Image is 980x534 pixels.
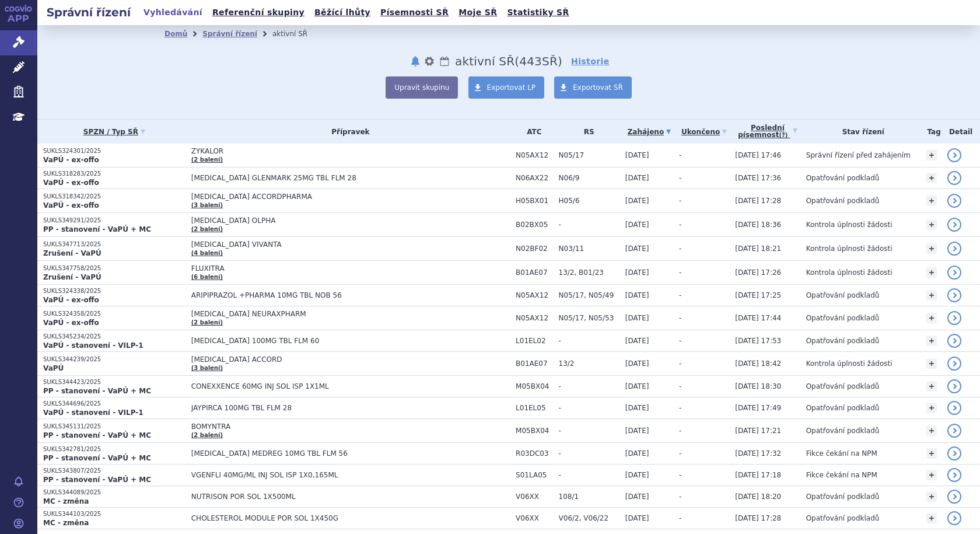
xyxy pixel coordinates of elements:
[516,449,552,458] span: R03DC03
[516,314,552,322] span: N05AX12
[625,404,649,412] span: [DATE]
[921,120,942,144] th: Tag
[926,358,937,369] a: +
[625,174,649,182] span: [DATE]
[377,5,452,20] a: Písemnosti SŘ
[735,291,781,299] span: [DATE] 17:25
[516,493,552,501] span: V06XX
[679,382,681,390] span: -
[926,336,937,346] a: +
[43,519,89,527] strong: MC - změna
[625,314,649,322] span: [DATE]
[679,174,681,182] span: -
[679,291,681,299] span: -
[43,225,151,233] strong: PP - stanovení - VaPÚ + MC
[625,471,649,479] span: [DATE]
[43,467,185,475] p: SUKLS343807/2025
[43,476,151,484] strong: PP - stanovení - VaPÚ + MC
[559,360,619,368] span: 13/2
[516,197,552,205] span: H05BX01
[559,404,619,412] span: -
[43,378,185,386] p: SUKLS344423/2025
[926,267,937,278] a: +
[947,401,961,415] a: detail
[947,446,961,460] a: detail
[735,221,781,229] span: [DATE] 18:36
[191,382,483,390] span: CONEXXENCE 60MG INJ SOL ISP 1X1ML
[514,54,562,68] span: ( SŘ)
[516,427,552,435] span: M05BX04
[559,449,619,458] span: -
[43,409,143,417] strong: VaPÚ - stanovení - VILP-1
[191,432,223,438] a: (2 balení)
[409,54,421,68] button: notifikace
[926,491,937,502] a: +
[43,240,185,249] p: SUKLS347713/2025
[926,381,937,392] a: +
[559,514,619,522] span: V06/2, V06/22
[43,319,99,327] strong: VaPÚ - ex-offo
[679,449,681,458] span: -
[806,314,880,322] span: Opatřování podkladů
[43,217,185,225] p: SUKLS349291/2025
[947,311,961,325] a: detail
[947,511,961,525] a: detail
[185,120,510,144] th: Přípravek
[679,514,681,522] span: -
[510,120,552,144] th: ATC
[191,404,483,412] span: JAYPIRCA 100MG TBL FLM 28
[559,471,619,479] span: -
[559,268,619,277] span: 13/2, B01/23
[806,221,892,229] span: Kontrola úplnosti žádosti
[503,5,572,20] a: Statistiky SŘ
[516,291,552,299] span: N05AX12
[947,288,961,302] a: detail
[679,427,681,435] span: -
[191,156,223,163] a: (2 balení)
[735,174,781,182] span: [DATE] 17:36
[947,194,961,208] a: detail
[806,427,880,435] span: Opatřování podkladů
[735,514,781,522] span: [DATE] 17:28
[926,313,937,323] a: +
[806,174,880,182] span: Opatřování podkladů
[735,404,781,412] span: [DATE] 17:49
[926,173,937,183] a: +
[191,493,483,501] span: NUTRISON POR SOL 1X500ML
[191,240,483,249] span: [MEDICAL_DATA] VIVANTA
[43,147,185,155] p: SUKLS324301/2025
[926,219,937,230] a: +
[516,174,552,182] span: N06AX22
[519,54,542,68] span: 443
[191,291,483,299] span: ARIPIPRAZOL +PHARMA 10MG TBL NOB 56
[43,341,143,350] strong: VaPÚ - stanovení - VILP-1
[806,514,880,522] span: Opatřování podkladů
[806,197,880,205] span: Opatřování podkladů
[735,449,781,458] span: [DATE] 17:32
[191,264,483,273] span: FLUXITRA
[191,337,483,345] span: [MEDICAL_DATA] 100MG TBL FLM 60
[37,4,140,20] h2: Správní řízení
[625,291,649,299] span: [DATE]
[516,337,552,345] span: L01EL02
[625,151,649,159] span: [DATE]
[191,147,483,155] span: ZYKALOR
[625,221,649,229] span: [DATE]
[735,151,781,159] span: [DATE] 17:46
[191,355,483,364] span: [MEDICAL_DATA] ACCORD
[625,268,649,277] span: [DATE]
[140,5,206,20] a: Vyhledávání
[573,83,623,92] span: Exportovat SŘ
[191,310,483,318] span: [MEDICAL_DATA] NEURAXPHARM
[43,400,185,408] p: SUKLS344696/2025
[209,5,308,20] a: Referenční skupiny
[191,193,483,201] span: [MEDICAL_DATA] ACCORDPHARMA
[191,423,483,431] span: BOMYNTRA
[559,151,619,159] span: N05/17
[735,245,781,253] span: [DATE] 18:21
[559,314,619,322] span: N05/17, N05/53
[455,54,514,68] span: aktivní SŘ
[625,337,649,345] span: [DATE]
[947,148,961,162] a: detail
[735,471,781,479] span: [DATE] 17:18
